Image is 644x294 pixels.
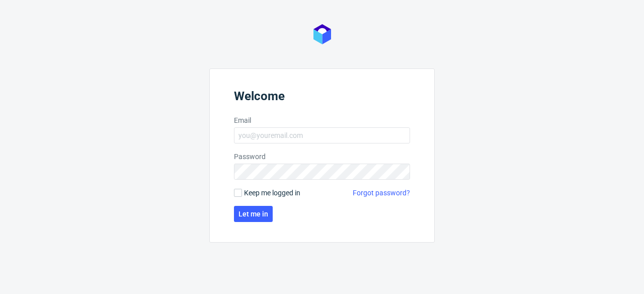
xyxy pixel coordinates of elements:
a: Forgot password? [353,188,410,198]
label: Password [234,152,410,162]
button: Let me in [234,206,273,222]
span: Keep me logged in [244,188,300,198]
header: Welcome [234,89,410,107]
label: Email [234,115,410,125]
span: Let me in [238,210,268,217]
input: you@youremail.com [234,127,410,143]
